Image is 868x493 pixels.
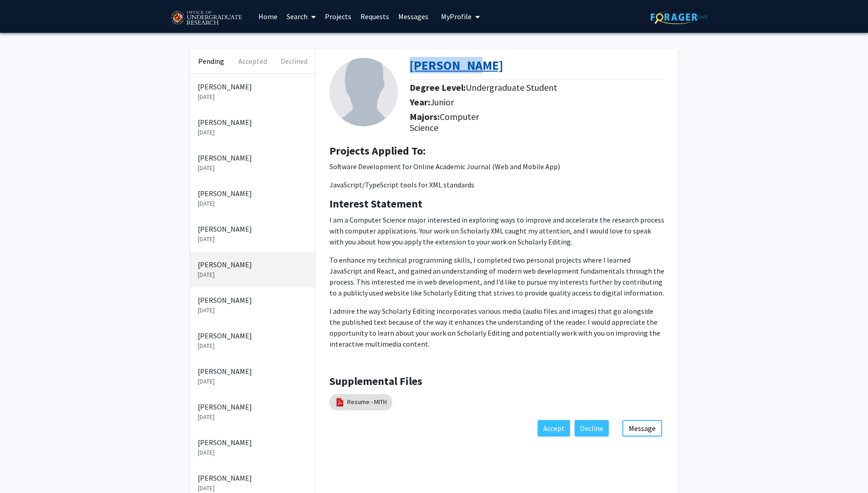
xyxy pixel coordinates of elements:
a: Messages [394,0,433,32]
p: [PERSON_NAME] [198,152,308,163]
iframe: Chat [829,452,861,486]
a: Resume - MITH [347,397,387,407]
span: My Profile [441,12,472,21]
a: Opens in a new tab [410,57,503,73]
p: [DATE] [198,92,308,102]
button: Message [622,420,662,436]
a: Projects [320,0,356,32]
p: [PERSON_NAME] [198,366,308,377]
p: I admire the way Scholarly Editing incorporates various media (audio files and images) that go al... [329,306,664,349]
img: ForagerOne Logo [651,10,708,24]
button: Pending [190,49,232,73]
button: Declined [273,49,315,73]
p: [PERSON_NAME] [198,259,308,270]
b: [PERSON_NAME] [410,57,503,73]
b: Year: [410,96,430,108]
p: [PERSON_NAME] [198,401,308,412]
p: [DATE] [198,306,308,315]
span: Undergraduate Student [466,82,557,93]
p: [DATE] [198,234,308,244]
p: [DATE] [198,483,308,493]
button: Accepted [232,49,273,73]
span: Computer Science [410,111,479,133]
p: [PERSON_NAME] [198,223,308,234]
a: Home [254,0,282,32]
p: [DATE] [198,448,308,457]
p: [DATE] [198,270,308,280]
p: [DATE] [198,163,308,173]
p: [PERSON_NAME] [198,117,308,128]
button: Decline [575,420,609,436]
a: Requests [356,0,394,32]
p: To enhance my technical programming skills, I completed two personal projects where I learned Jav... [329,254,664,298]
p: Software Development for Online Academic Journal (Web and Mobile App) [329,161,664,172]
img: University of Maryland Logo [168,7,245,30]
p: [DATE] [198,199,308,208]
p: [DATE] [198,377,308,386]
b: Projects Applied To: [329,144,426,158]
p: [PERSON_NAME] [198,472,308,483]
p: [DATE] [198,128,308,137]
p: [PERSON_NAME] [198,188,308,199]
p: [PERSON_NAME] [198,437,308,448]
b: Majors: [410,111,440,122]
b: Degree Level: [410,82,466,93]
b: Interest Statement [329,197,422,211]
span: Junior [430,96,454,108]
img: Profile Picture [329,58,398,126]
p: [PERSON_NAME] [198,81,308,92]
p: [DATE] [198,341,308,351]
p: [PERSON_NAME] [198,330,308,341]
button: Accept [538,420,570,436]
a: Search [282,0,320,32]
p: I am a Computer Science major interested in exploring ways to improve and accelerate the research... [329,214,664,247]
p: JavaScript/TypeScript tools for XML standards [329,179,664,190]
p: [DATE] [198,412,308,422]
img: pdf_icon.png [335,397,345,407]
h4: Supplemental Files [329,375,664,388]
p: [PERSON_NAME] [198,295,308,306]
